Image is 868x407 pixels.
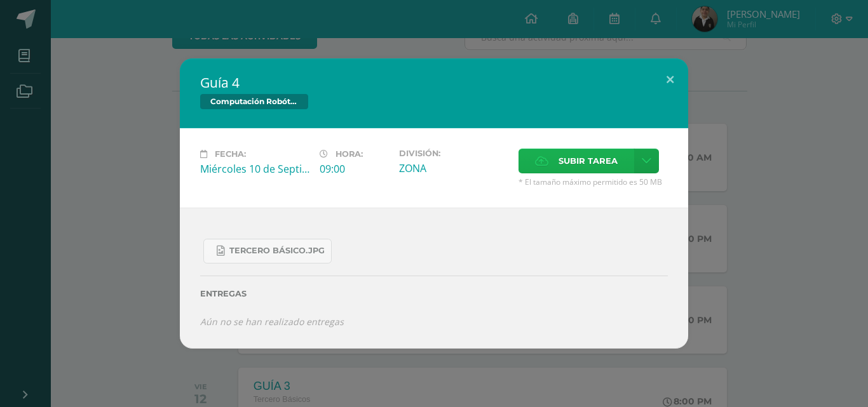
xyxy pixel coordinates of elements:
div: ZONA [399,161,508,175]
span: Subir tarea [559,149,618,173]
label: Entregas [200,289,668,298]
a: Tercero Básico.jpg [203,239,332,264]
label: División: [399,149,508,158]
div: 09:00 [320,162,389,176]
span: * El tamaño máximo permitido es 50 MB [519,177,668,187]
span: Tercero Básico.jpg [229,246,325,256]
i: Aún no se han realizado entregas [200,316,344,328]
div: Miércoles 10 de Septiembre [200,162,309,176]
span: Hora: [336,149,363,159]
span: Computación Robótica [200,94,308,109]
h2: Guía 4 [200,74,668,91]
span: Fecha: [215,149,246,159]
button: Close (Esc) [652,58,688,102]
